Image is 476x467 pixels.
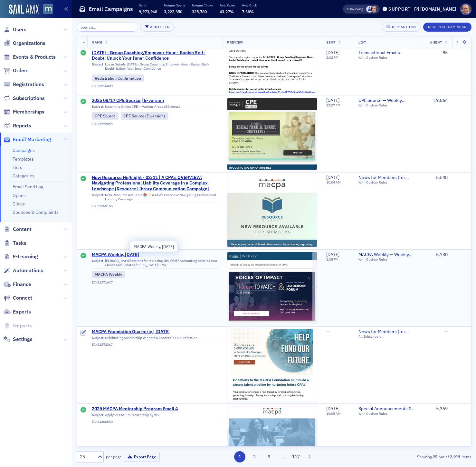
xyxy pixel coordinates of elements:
div: Support [388,6,411,12]
span: # Sent [430,40,442,45]
span: MACPA Foundation Quarterly | [DATE] [92,329,218,335]
a: Users [4,26,26,33]
div: Bulk Actions [391,25,416,29]
span: Memberships [13,108,44,115]
a: Settings [4,336,33,343]
div: With Custom Rules [358,412,417,416]
time: 1:05 PM [326,257,338,262]
span: [DATE] [326,174,339,180]
div: Celebrating Scholarship Winners & Leaders in Our Profession [92,336,218,342]
div: [PERSON_NAME] options for replacing IRS chief / Accounting salaries soar / News and updates for [... [92,259,218,269]
span: [DATE] [326,252,339,257]
span: Email Marketing [13,136,51,143]
a: SailAMX [9,5,39,15]
div: With Custom Rules [358,103,417,107]
button: 1 [234,451,245,462]
button: 117 [290,451,302,462]
span: Connect [13,294,32,302]
div: Showing out of items [344,454,471,460]
a: Clicks [13,201,25,207]
a: Reports [4,122,31,129]
a: Automations [4,267,43,274]
span: E-Learning [13,253,38,260]
span: Subject: [92,193,104,201]
div: Registration Confirmation [92,75,144,82]
span: … [278,454,287,460]
a: Exports [4,308,31,315]
a: MACPA Weekly — Weekly Newsletter (for members only) [358,252,417,258]
span: Users [13,26,26,33]
a: [DATE] - Group Coaching/Empower Hour - Banish Self-Doubt: Unlock Your Inner Confidence [92,50,218,61]
button: New Email Campaign [423,23,471,32]
div: Sent [81,407,86,413]
span: News for Members (for members only) [358,175,417,181]
a: 2025 MACPA Mentorship Program Email 4 [92,406,218,412]
span: List [358,40,366,45]
a: Transactional Emails [358,50,417,56]
span: Imports [13,322,32,329]
button: Add Filter [140,23,175,32]
span: Finance [13,281,31,288]
div: MACPA Weekly, [DATE] [130,241,178,252]
span: 3,222,350 [164,9,182,14]
button: 3 [263,451,275,462]
label: per page [106,454,122,460]
button: Export Page [124,452,160,462]
span: 7.38% [242,9,254,14]
a: Finance [4,281,31,288]
span: Exports [13,308,31,315]
p: Unique Opens [164,3,185,7]
div: Sent [81,176,86,182]
a: Imports [4,322,32,329]
div: With Custom Rules [358,56,417,60]
div: Log in Details: [DATE] - Group Coaching/Empower Hour - Banish Self-Doubt: Unlock Your Inner Confi... [92,63,218,73]
div: Sent [81,99,86,105]
div: CPE Source (E-version) [121,112,168,119]
span: — [444,329,448,334]
a: News for Members (for members only) [358,329,417,335]
span: 2025 08/17 CPE Source | E-version [92,98,218,104]
div: EC-21265165 [92,204,218,208]
span: Profile [460,4,471,15]
span: Subject: [92,104,104,109]
span: [DATE] [326,97,339,103]
a: New Resource Highlight - 08/11 | A CPA’s OVERVIEW: Navigating Professional Liability Coverage in ... [92,175,218,192]
button: [DOMAIN_NAME] [414,7,459,11]
p: Avg. Open [220,3,235,7]
span: Katie Foo [371,6,377,13]
time: 12:07 PM [326,103,340,107]
span: [DATE] [326,50,339,55]
a: CPE Source — Weekly Upcoming CPE Course List [358,98,417,104]
span: 325,780 [192,9,207,14]
span: Subject: [92,413,104,417]
div: 19,864 [426,98,448,104]
span: Name [92,40,102,45]
button: Bulk Actions [382,23,421,32]
strong: 2,911 [449,454,462,460]
a: E-Learning [4,253,38,260]
span: Organizations [13,40,45,47]
div: With Custom Rules [358,257,417,262]
p: Sent [139,3,157,7]
span: 9,973,968 [139,9,157,14]
a: Content [4,226,32,233]
div: 25 [80,453,94,460]
span: Subject: [92,336,104,340]
div: Sent [81,50,86,56]
span: — [326,329,330,334]
span: Subscriptions [13,95,45,102]
span: Automations [13,267,43,274]
div: CPE Source [92,112,119,119]
span: Viewing [347,7,363,11]
div: NEW Resource Available 📚✨ A CPA’s Overview: Navigating Professional Liability Coverage [92,193,218,203]
a: MACPA Weekly, [DATE] [92,252,218,258]
div: EC-21272367 [92,343,218,347]
div: All Subscribers [358,334,417,339]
